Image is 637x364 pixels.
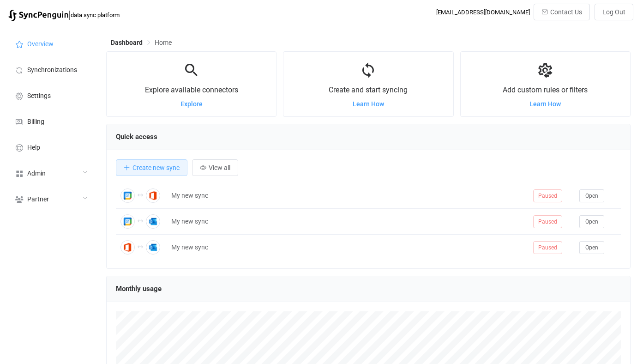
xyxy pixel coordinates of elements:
button: Log Out [595,4,633,20]
span: Add custom rules or filters [503,85,588,94]
span: Help [27,144,40,152]
span: Contact Us [550,8,582,16]
span: Create new sync [132,164,180,171]
img: syncpenguin.svg [8,10,68,21]
span: View all [209,164,230,171]
span: Explore available connectors [145,85,238,94]
span: Overview [27,41,54,48]
button: Contact Us [534,4,590,20]
span: Synchronizations [27,67,77,74]
span: Monthly usage [116,285,162,293]
span: Home [155,39,172,46]
span: Billing [27,118,44,126]
span: data sync platform [71,12,120,18]
button: View all [192,159,238,176]
span: Partner [27,196,49,203]
span: Dashboard [111,39,143,46]
a: |data sync platform [8,8,120,21]
a: Billing [5,108,97,134]
div: [EMAIL_ADDRESS][DOMAIN_NAME] [436,9,530,16]
span: Log Out [602,8,625,16]
a: Learn How [529,100,561,108]
span: Quick access [116,133,157,141]
a: Settings [5,82,97,108]
a: Help [5,134,97,160]
div: Breadcrumb [111,39,172,46]
a: Overview [5,30,97,56]
a: Synchronizations [5,56,97,82]
a: Learn How [353,100,384,108]
span: | [68,8,71,21]
a: Explore [180,100,203,108]
button: Create new sync [116,159,187,176]
span: Admin [27,170,46,177]
span: Create and start syncing [329,85,408,94]
span: Settings [27,92,51,100]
